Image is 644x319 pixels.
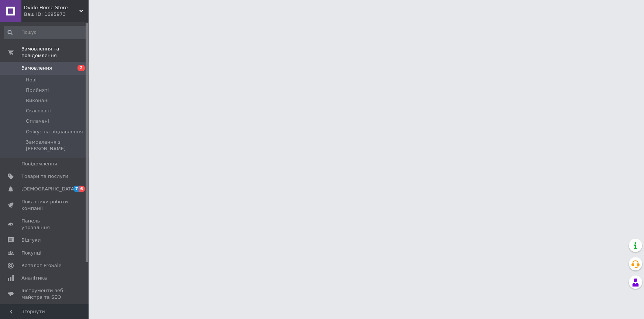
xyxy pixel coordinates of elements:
div: Ваш ID: 1695973 [24,11,89,18]
span: Dvido Home Store [24,4,79,11]
span: 7 [73,186,79,192]
span: Показники роботи компанії [21,199,68,212]
span: Панель управління [21,218,68,231]
span: Замовлення [21,65,52,71]
span: Інструменти веб-майстра та SEO [21,287,68,301]
span: Товари та послуги [21,173,68,180]
input: Пошук [4,26,87,39]
span: Замовлення з [PERSON_NAME] [26,139,86,152]
span: Замовлення та повідомлення [21,46,89,59]
span: Каталог ProSale [21,262,61,269]
span: Оплачені [26,118,49,125]
span: Аналітика [21,275,47,281]
span: Повідомлення [21,161,57,167]
span: Прийняті [26,87,49,94]
span: Покупці [21,250,41,256]
span: Очікує на відпавлення [26,129,83,135]
span: Виконані [26,97,49,104]
span: Відгуки [21,237,41,243]
span: 2 [78,65,85,71]
span: 6 [79,186,85,192]
span: Скасовані [26,108,51,114]
span: [DEMOGRAPHIC_DATA] [21,186,76,192]
span: Нові [26,77,37,83]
